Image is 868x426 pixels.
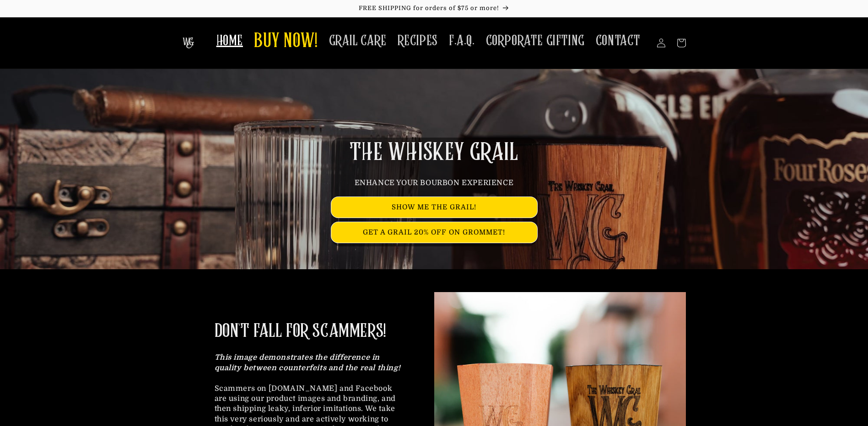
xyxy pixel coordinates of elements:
a: HOME [211,27,248,55]
span: THE WHISKEY GRAIL [350,141,518,165]
span: CONTACT [596,32,641,50]
p: FREE SHIPPING for orders of $75 or more! [9,5,859,12]
span: CORPORATE GIFTING [486,32,585,50]
span: RECIPES [398,32,438,50]
h2: DON'T FALL FOR SCAMMERS! [215,319,386,343]
a: CONTACT [590,27,646,55]
span: F.A.Q. [449,32,475,50]
span: GRAIL CARE [329,32,387,50]
span: ENHANCE YOUR BOURBON EXPERIENCE [355,179,514,187]
a: GET A GRAIL 20% OFF ON GROMMET! [331,222,537,243]
span: HOME [216,32,243,50]
a: GRAIL CARE [323,27,392,55]
span: BUY NOW! [254,29,318,54]
strong: This image demonstrates the difference in quality between counterfeits and the real thing! [215,353,401,372]
a: CORPORATE GIFTING [480,27,590,55]
a: SHOW ME THE GRAIL! [331,197,537,218]
img: The Whiskey Grail [183,37,194,48]
a: RECIPES [392,27,443,55]
a: F.A.Q. [443,27,480,55]
a: BUY NOW! [248,24,323,60]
